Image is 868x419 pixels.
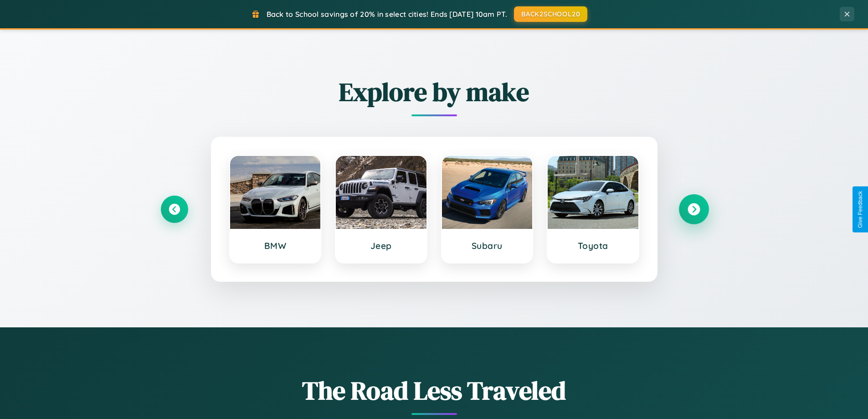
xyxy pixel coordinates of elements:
[267,10,507,19] span: Back to School savings of 20% in select cities! Ends [DATE] 10am PT.
[161,373,708,408] h1: The Road Less Traveled
[345,240,417,251] h3: Jeep
[161,74,708,109] h2: Explore by make
[451,240,524,251] h3: Subaru
[514,6,587,22] button: BACK2SCHOOL20
[857,191,863,228] div: Give Feedback
[557,240,629,251] h3: Toyota
[239,240,312,251] h3: BMW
